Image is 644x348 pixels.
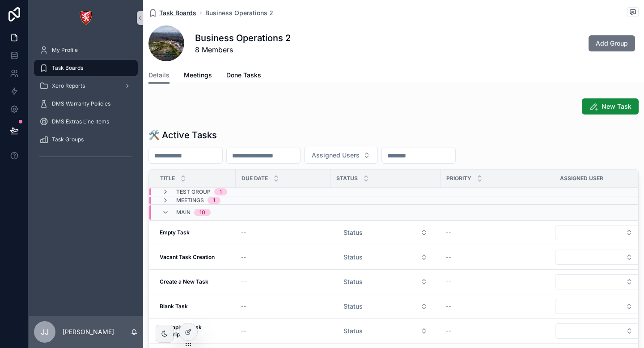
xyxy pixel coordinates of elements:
[148,8,196,17] a: Task Boards
[343,302,363,311] span: Status
[589,35,635,51] button: Add Group
[446,175,471,182] span: Priority
[34,96,138,112] a: DMS Warranty Policies
[52,82,85,89] span: Xero Reports
[336,273,435,290] a: Select Button
[79,11,93,25] img: App logo
[446,254,451,261] span: --
[446,278,451,285] span: --
[52,118,109,125] span: DMS Extras Line Items
[555,250,640,265] button: Select Button
[241,175,268,182] span: Due Date
[336,249,435,265] button: Select Button
[195,32,291,44] h1: Business Operations 2
[343,228,363,237] span: Status
[446,303,549,310] a: --
[241,327,246,335] span: --
[555,225,640,240] button: Select Button
[226,71,261,80] span: Done Tasks
[52,47,78,54] span: My Profile
[336,323,435,340] a: Select Button
[160,254,230,261] a: Vacant Task Creation
[336,249,435,266] a: Select Button
[555,274,640,289] button: Select Button
[304,147,378,164] button: Select Button
[226,67,261,85] a: Done Tasks
[446,229,451,236] span: --
[446,327,549,335] a: --
[336,224,435,241] a: Select Button
[148,129,217,141] h1: 🛠 Active Tasks
[241,229,325,236] a: --
[446,278,549,285] a: --
[555,274,641,290] a: Select Button
[52,100,110,107] span: DMS Warranty Policies
[555,298,641,314] a: Select Button
[555,323,640,339] button: Select Button
[160,278,230,285] a: Create a New Task
[160,278,208,285] strong: Create a New Task
[160,229,190,236] strong: Empty Task
[160,175,175,182] span: Title
[602,102,631,111] span: New Task
[560,175,603,182] span: Assigned User
[52,136,84,143] span: Task Groups
[148,71,169,80] span: Details
[241,303,246,310] span: --
[555,299,640,314] button: Select Button
[160,324,203,338] strong: Incomplete Task Description
[176,188,211,195] span: Test Group
[195,44,291,55] span: 8 Members
[336,298,435,315] a: Select Button
[34,78,138,94] a: Xero Reports
[41,327,49,337] span: JJ
[241,278,246,285] span: --
[160,254,215,260] strong: Vacant Task Creation
[555,249,641,265] a: Select Button
[34,114,138,130] a: DMS Extras Line Items
[160,229,230,236] a: Empty Task
[34,60,138,76] a: Task Boards
[343,253,363,262] span: Status
[446,254,549,261] a: --
[446,303,451,310] span: --
[220,188,222,195] div: 1
[312,151,360,160] span: Assigned Users
[148,67,169,84] a: Details
[241,327,325,335] a: --
[336,274,435,290] button: Select Button
[336,298,435,314] button: Select Button
[241,303,325,310] a: --
[176,209,191,216] span: MAIN
[336,225,435,241] button: Select Button
[582,98,639,115] button: New Task
[184,67,212,85] a: Meetings
[343,327,363,335] span: Status
[446,327,451,335] span: --
[555,323,641,339] a: Select Button
[596,39,628,48] span: Add Group
[160,303,230,310] a: Blank Task
[336,323,435,339] button: Select Button
[205,8,273,17] a: Business Operations 2
[176,197,204,204] span: Meetings
[199,209,205,216] div: 10
[241,254,246,261] span: --
[555,225,641,241] a: Select Button
[160,324,230,338] a: Incomplete Task Description
[343,277,363,286] span: Status
[241,254,325,261] a: --
[336,175,358,182] span: Status
[52,64,83,72] span: Task Boards
[34,42,138,58] a: My Profile
[446,229,549,236] a: --
[63,327,114,336] p: [PERSON_NAME]
[184,71,212,80] span: Meetings
[160,303,188,310] strong: Blank Task
[34,132,138,148] a: Task Groups
[241,229,246,236] span: --
[29,36,143,175] div: scrollable content
[159,8,196,17] span: Task Boards
[241,278,325,285] a: --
